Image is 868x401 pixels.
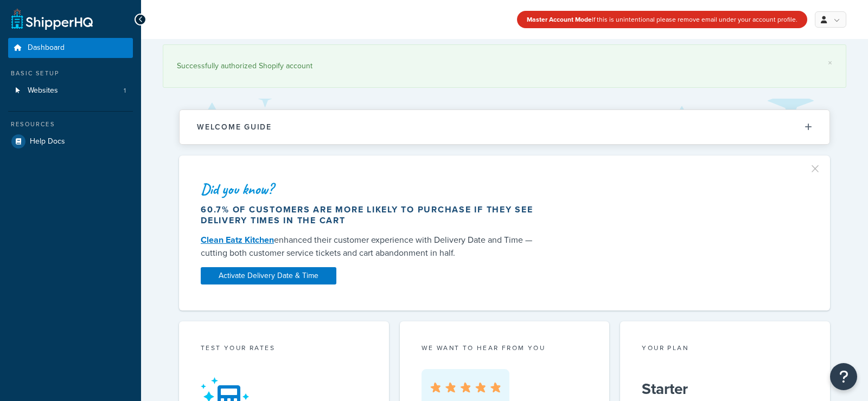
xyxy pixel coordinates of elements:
div: If this is unintentional please remove email under your account profile. [517,11,807,28]
div: Successfully authorized Shopify account [177,59,832,74]
span: 1 [124,86,126,95]
a: Activate Delivery Date & Time [201,267,336,284]
div: Test your rates [201,343,367,355]
button: Open Resource Center [830,363,857,390]
h5: Starter [642,380,808,398]
a: Help Docs [8,132,133,151]
div: Resources [8,120,133,129]
span: Help Docs [30,137,65,146]
h2: Welcome Guide [197,123,272,131]
div: enhanced their customer experience with Delivery Date and Time — cutting both customer service ti... [201,234,544,260]
div: Did you know? [201,182,544,197]
a: Clean Eatz Kitchen [201,234,274,246]
span: Websites [28,86,58,95]
li: Websites [8,81,133,101]
a: Websites1 [8,81,133,101]
div: Your Plan [642,343,808,355]
a: × [828,59,832,67]
div: 60.7% of customers are more likely to purchase if they see delivery times in the cart [201,204,544,226]
div: Basic Setup [8,69,133,78]
span: Dashboard [28,43,65,53]
button: Welcome Guide [180,110,829,144]
a: Dashboard [8,38,133,58]
p: we want to hear from you [422,343,588,353]
strong: Master Account Mode [527,15,592,24]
